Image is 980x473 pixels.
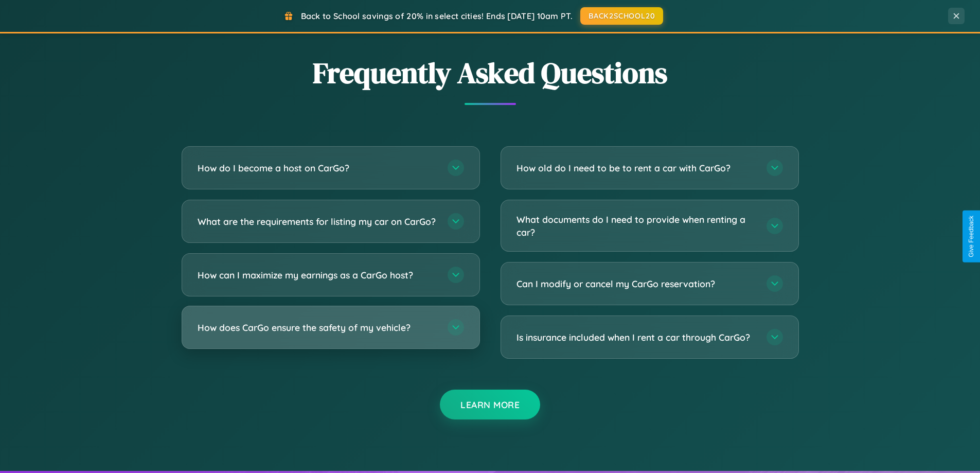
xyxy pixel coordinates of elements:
[516,213,756,238] h3: What documents do I need to provide when renting a car?
[516,162,756,174] h3: How old do I need to be to rent a car with CarGo?
[301,11,573,21] span: Back to School savings of 20% in select cities! Ends [DATE] 10am PT.
[516,277,756,290] h3: Can I modify or cancel my CarGo reservation?
[516,331,756,344] h3: Is insurance included when I rent a car through CarGo?
[198,162,437,174] h3: How do I become a host on CarGo?
[440,390,540,419] button: Learn More
[198,321,437,334] h3: How does CarGo ensure the safety of my vehicle?
[580,7,663,25] button: BACK2SCHOOL20
[198,215,437,228] h3: What are the requirements for listing my car on CarGo?
[968,216,975,257] div: Give Feedback
[182,53,799,93] h2: Frequently Asked Questions
[198,269,437,282] h3: How can I maximize my earnings as a CarGo host?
